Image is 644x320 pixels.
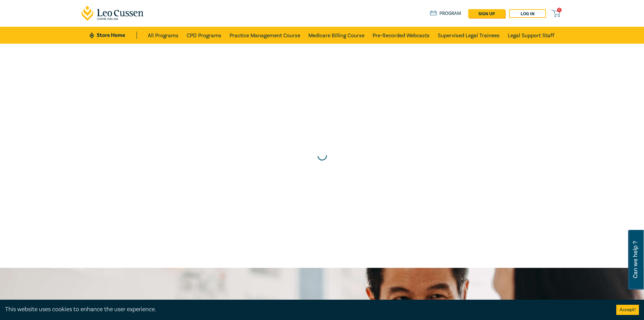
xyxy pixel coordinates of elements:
a: sign up [468,9,505,18]
a: Medicare Billing Course [308,27,364,44]
a: Program [430,10,461,17]
div: This website uses cookies to enhance the user experience. [5,305,606,314]
a: Log in [509,9,546,18]
a: Pre-Recorded Webcasts [373,27,430,44]
a: Legal Support Staff [508,27,554,44]
a: Practice Management Course [230,27,300,44]
button: Accept cookies [616,305,639,315]
a: Supervised Legal Trainees [438,27,500,44]
span: Can we help ? [632,234,639,285]
a: CPD Programs [187,27,221,44]
a: All Programs [148,27,178,44]
a: Store Home [90,31,137,39]
span: 0 [557,8,562,12]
